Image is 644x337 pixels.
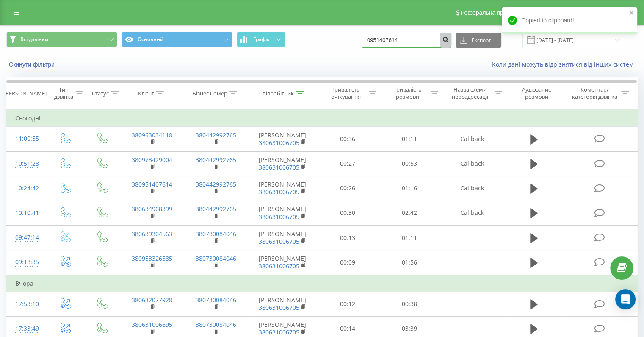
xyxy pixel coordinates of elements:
a: 380442992765 [196,180,236,188]
button: Всі дзвінки [6,32,117,47]
td: 00:38 [379,292,440,316]
a: 380631006705 [259,304,299,312]
div: Клієнт [138,90,154,97]
td: 01:11 [379,127,440,151]
button: close [629,9,635,17]
button: Скинути фільтри [6,61,59,68]
a: 380442992765 [196,131,236,139]
div: 17:53:10 [15,296,38,312]
a: 380953326585 [132,254,172,262]
div: 10:51:28 [15,156,38,172]
td: [PERSON_NAME] [248,151,317,176]
div: Коментар/категорія дзвінка [569,86,619,100]
td: 01:56 [379,250,440,275]
div: Статус [92,90,109,97]
td: 00:09 [317,250,379,275]
a: 380730084046 [196,230,236,238]
a: Коли дані можуть відрізнятися вiд інших систем [492,60,638,68]
span: Реферальна програма [461,9,523,16]
td: Callback [440,201,504,225]
td: 00:26 [317,176,379,201]
td: 00:30 [317,201,379,225]
td: 00:36 [317,127,379,151]
a: 380730084046 [196,254,236,262]
td: 01:11 [379,226,440,250]
td: [PERSON_NAME] [248,226,317,250]
td: 00:27 [317,151,379,176]
div: 17:33:49 [15,320,38,337]
div: Copied to clipboard! [502,7,637,34]
div: [PERSON_NAME] [4,90,47,97]
span: Всі дзвінки [20,36,48,43]
div: Тривалість розмови [386,86,428,100]
td: Callback [440,176,504,201]
td: Вчора [7,275,638,292]
a: 380631006705 [259,188,299,196]
button: Графік [237,32,285,47]
span: Графік [253,36,270,42]
a: 380631006705 [259,262,299,270]
td: [PERSON_NAME] [248,201,317,225]
a: 380632077928 [132,296,172,304]
div: 09:18:35 [15,254,38,270]
a: 380631006705 [259,328,299,336]
div: Тип дзвінка [53,86,73,100]
a: 380442992765 [196,205,236,213]
td: [PERSON_NAME] [248,127,317,151]
input: Пошук за номером [362,33,451,48]
td: Сьогодні [7,110,638,127]
td: 00:13 [317,226,379,250]
div: 10:24:42 [15,180,38,197]
a: 380631006705 [259,163,299,171]
button: Експорт [456,33,501,48]
a: 380631006695 [132,320,172,329]
div: Тривалість очікування [325,86,367,100]
div: Назва схеми переадресації [448,86,492,100]
a: 380639304563 [132,230,172,238]
div: 11:00:55 [15,131,38,147]
div: Аудіозапис розмови [512,86,561,100]
a: 380730084046 [196,296,236,304]
td: 00:12 [317,292,379,316]
td: 01:16 [379,176,440,201]
button: Основний [122,32,232,47]
td: 02:42 [379,201,440,225]
div: 09:47:14 [15,229,38,246]
a: 380631006705 [259,139,299,147]
a: 380963034118 [132,131,172,139]
a: 380634968399 [132,205,172,213]
a: 380730084046 [196,320,236,329]
td: 00:53 [379,151,440,176]
td: Callback [440,127,504,151]
td: [PERSON_NAME] [248,292,317,316]
div: 10:10:41 [15,205,38,221]
a: 380631006705 [259,213,299,221]
div: Співробітник [259,90,294,97]
div: Open Intercom Messenger [615,289,636,309]
div: Бізнес номер [193,90,227,97]
td: Callback [440,151,504,176]
a: 380973429004 [132,156,172,164]
td: [PERSON_NAME] [248,176,317,201]
a: 380631006705 [259,237,299,245]
td: [PERSON_NAME] [248,250,317,275]
a: 380442992765 [196,156,236,164]
a: 380951407614 [132,180,172,188]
